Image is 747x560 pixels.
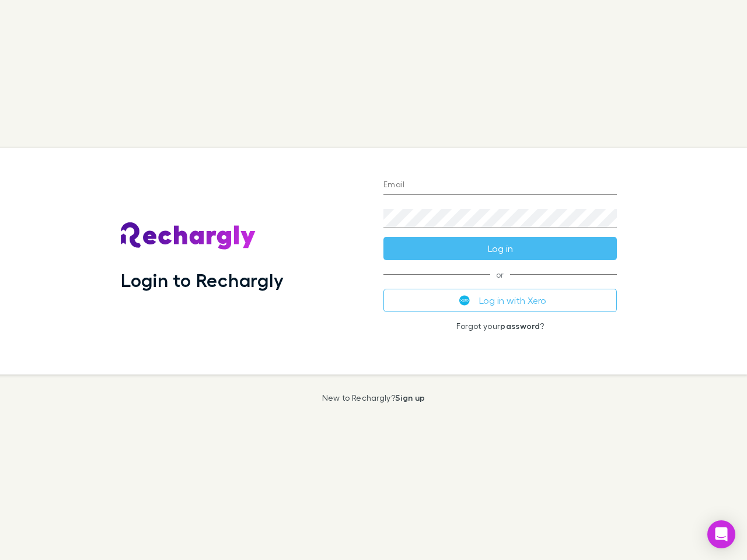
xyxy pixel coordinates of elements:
h1: Login to Rechargly [121,269,284,291]
button: Log in [383,237,617,260]
img: Rechargly's Logo [121,222,256,250]
p: New to Rechargly? [322,393,425,402]
span: or [383,274,617,275]
div: Open Intercom Messenger [707,520,735,548]
button: Log in with Xero [383,289,617,312]
a: password [500,321,540,331]
p: Forgot your ? [383,321,617,331]
img: Xero's logo [459,295,470,306]
a: Sign up [395,393,425,402]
